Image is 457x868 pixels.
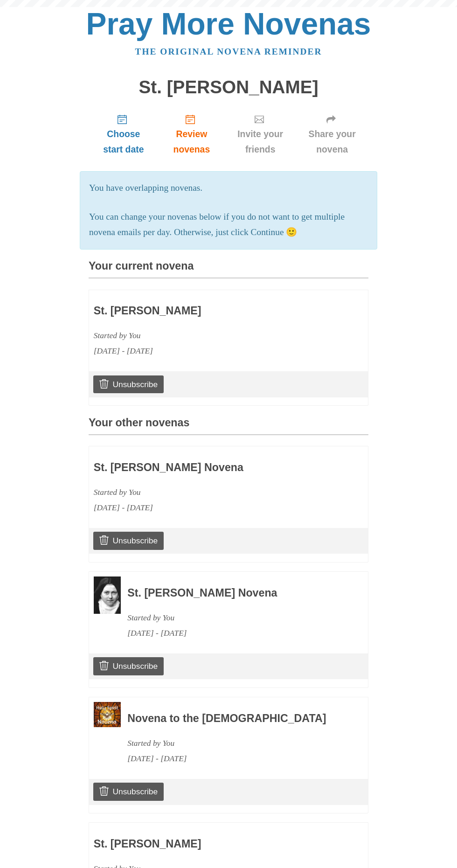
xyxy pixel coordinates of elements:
div: [DATE] - [DATE] [127,625,343,641]
div: Started by You [127,736,343,751]
a: Share your novena [296,106,368,162]
a: Choose start date [89,106,159,162]
span: Invite your friends [234,126,286,157]
h3: Your other novenas [89,417,368,435]
div: Started by You [127,610,343,625]
h3: Novena to the [DEMOGRAPHIC_DATA] [127,713,343,725]
h3: St. [PERSON_NAME] [94,305,309,317]
div: Started by You [94,328,309,343]
a: Invite your friends [225,106,296,162]
a: Review novenas [159,106,225,162]
a: Pray More Novenas [86,7,371,41]
div: Started by You [94,485,309,500]
a: Unsubscribe [93,783,164,800]
span: Share your novena [305,126,359,157]
h3: St. [PERSON_NAME] Novena [94,462,309,474]
img: Novena image [94,702,121,727]
a: Unsubscribe [93,657,164,675]
p: You can change your novenas below if you do not want to get multiple novena emails per day. Other... [89,209,368,240]
p: You have overlapping novenas. [89,181,368,196]
h3: St. [PERSON_NAME] Novena [127,587,343,599]
a: Unsubscribe [93,532,164,549]
div: [DATE] - [DATE] [94,343,309,359]
h3: Your current novena [89,260,368,278]
div: [DATE] - [DATE] [127,751,343,766]
a: Unsubscribe [93,375,164,393]
span: Review novenas [168,126,215,157]
a: The original novena reminder [135,47,322,56]
h3: St. [PERSON_NAME] [94,838,309,850]
span: Choose start date [98,126,149,157]
img: Novena image [94,576,121,614]
h1: St. [PERSON_NAME] [89,77,368,97]
div: [DATE] - [DATE] [94,500,309,515]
